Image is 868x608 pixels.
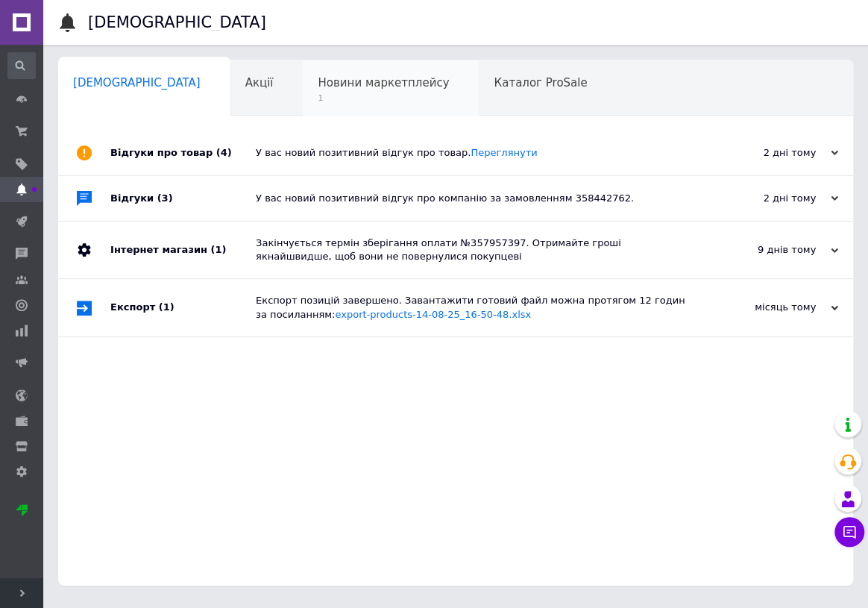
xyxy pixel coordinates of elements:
div: Експорт [110,279,256,336]
div: Відгуки [110,176,256,221]
div: Відгуки про товар [110,131,256,175]
div: У вас новий позитивний відгук про компанію за замовленням 358442762. [256,192,689,205]
a: export-products-14-08-25_16-50-48.xlsx [335,309,531,320]
div: У вас новий позитивний відгук про товар. [256,146,689,160]
span: [DEMOGRAPHIC_DATA] [73,76,201,90]
span: (1) [210,244,226,255]
span: Акції [245,76,274,90]
div: 2 дні тому [689,146,838,160]
h1: [DEMOGRAPHIC_DATA] [88,13,266,31]
div: Інтернет магазин [110,222,256,278]
div: 2 дні тому [689,192,838,205]
div: Закінчується термін зберігання оплати №357957397. Отримайте гроші якнайшвидше, щоб вони не поверн... [256,236,689,263]
div: Експорт позицій завершено. Завантажити готовий файл можна протягом 12 годин за посиланням: [256,294,689,321]
div: 9 днів тому [689,243,838,257]
span: (3) [157,192,173,204]
span: Новини маркетплейсу [318,76,449,90]
a: Переглянути [471,147,537,158]
button: Чат з покупцем [834,517,864,547]
span: 1 [318,93,449,104]
div: місяць тому [689,301,838,314]
span: Каталог ProSale [494,76,587,90]
span: (1) [159,301,174,313]
span: (4) [216,147,232,158]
